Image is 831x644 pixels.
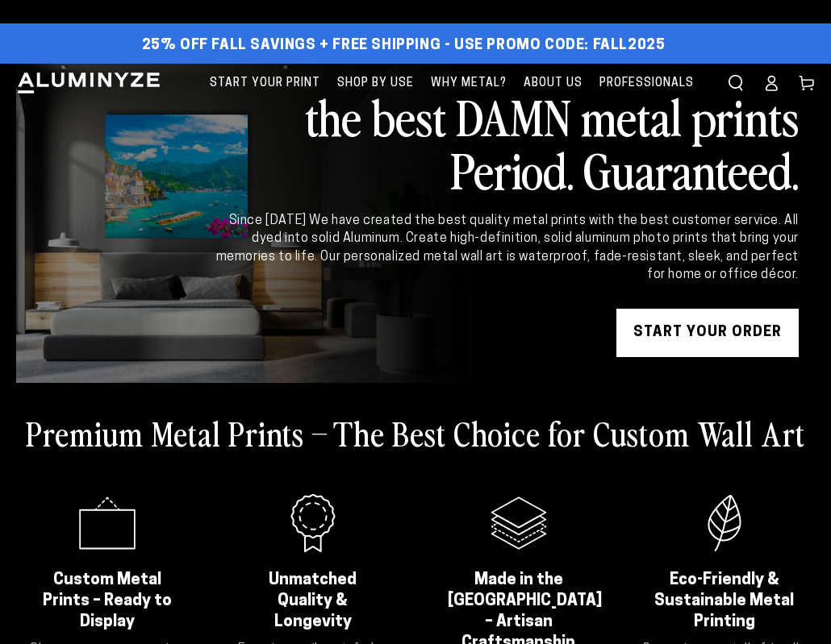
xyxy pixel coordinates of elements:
[242,570,383,633] h2: Unmatched Quality & Longevity
[718,65,754,101] summary: Search our site
[654,570,795,633] h2: Eco-Friendly & Sustainable Metal Printing
[516,64,591,103] a: About Us
[431,73,507,93] span: Why Metal?
[337,73,414,93] span: Shop By Use
[329,64,422,103] a: Shop By Use
[142,37,666,55] span: 25% off FALL Savings + Free Shipping - Use Promo Code: FALL2025
[213,89,799,196] h2: the best DAMN metal prints Period. Guaranteed.
[26,412,805,454] h2: Premium Metal Prints – The Best Choice for Custom Wall Art
[202,64,328,103] a: Start Your Print
[16,71,161,95] img: Aluminyze
[210,73,320,93] span: Start Your Print
[423,64,515,103] a: Why Metal?
[213,212,799,285] div: Since [DATE] We have created the best quality metal prints with the best customer service. All dy...
[524,73,583,93] span: About Us
[616,309,799,357] a: START YOUR Order
[36,570,177,633] h2: Custom Metal Prints – Ready to Display
[591,64,702,103] a: Professionals
[599,73,694,93] span: Professionals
